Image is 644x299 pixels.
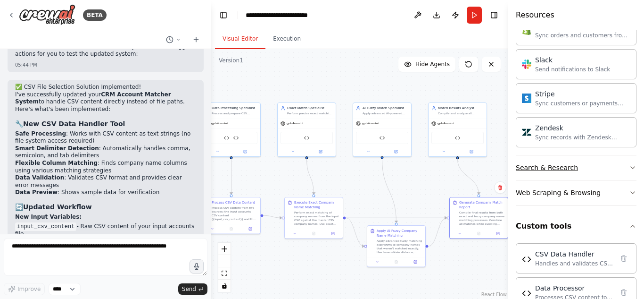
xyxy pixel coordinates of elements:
[15,145,99,152] strong: Smart Delimiter Detection
[458,149,485,154] button: Open in side panel
[15,222,76,231] code: input_csv_content
[535,260,613,267] div: Handles and validates CSV data content for account matching operations. Parses CSV text strings, ...
[15,119,196,128] h3: 🔧
[15,84,196,91] h2: ✅ CSV File Selection Solution Implemented!
[19,4,75,26] img: Logo
[304,135,310,141] img: ExactAccountMatcher
[83,9,107,21] div: BETA
[516,188,601,197] div: Web Scraping & Browsing
[294,200,340,210] div: Execute Exact Company Name Matching
[178,283,207,295] button: Send
[189,34,204,45] button: Start a new chat
[617,252,630,265] button: Delete tool
[481,292,507,297] a: React Flow attribution
[15,61,196,68] div: 05:44 PM
[535,100,630,107] div: Sync customers or payments from Stripe
[287,121,303,125] span: gpt-4o-mini
[407,259,423,265] button: Open in side panel
[377,239,422,254] div: Apply advanced fuzzy matching algorithms to company names that weren't matched exactly. Use Leven...
[516,180,636,205] button: Web Scraping & Browsing
[380,159,399,223] g: Edge from 70cea209-a6d6-4166-b386-17196001791d to d53f607b-2b5a-4a8b-a55d-59eb998f538e
[522,255,531,264] img: CSV Data Handler
[522,128,531,137] img: Zendesk
[535,249,613,259] div: CSV Data Handler
[383,149,410,154] button: Open in side panel
[15,202,196,212] h3: 🔄
[232,149,258,154] button: Open in side panel
[535,55,610,65] div: Slack
[202,197,261,234] div: Process CSV Data ContentProcess CSV content from two sources: the input accounts CSV content ({in...
[304,231,323,236] button: No output available
[516,155,636,180] button: Search & Research
[4,283,45,295] button: Improve
[15,130,196,145] li: : Works with CSV content as text strings (no file system access required)
[325,231,341,236] button: Open in side panel
[212,106,257,111] div: Data Processing Specialist
[535,134,630,141] div: Sync records with Zendesk Support
[218,280,231,292] button: toggle interactivity
[218,243,231,292] div: React Flow controls
[516,9,554,21] h4: Resources
[221,226,241,231] button: No output available
[494,181,506,194] button: Delete node
[15,130,66,137] strong: Safe Processing
[211,121,228,125] span: gpt-4o-mini
[233,135,239,141] img: CSV Data Handler
[15,189,58,196] strong: Data Preview
[487,9,501,22] button: Hide right sidebar
[15,43,196,58] p: Perfect! The crew is validated successfully. Now let me suggest actions for you to test the updat...
[15,160,98,166] strong: Flexible Column Matching
[15,91,196,113] p: I've successfully updated your to handle CSV content directly instead of file paths. Here's what'...
[23,203,92,211] strong: Updated Workflow
[617,286,630,299] button: Delete tool
[449,197,508,239] div: Generate Company Match ReportCompile final results from both exact and fuzzy company name matchin...
[15,91,171,105] strong: CRM Account Matcher System
[362,121,379,125] span: gpt-4o-mini
[535,66,610,73] div: Send notifications to Slack
[380,135,385,141] img: Fuzzy Account Matcher
[218,243,231,255] button: zoom in
[438,111,484,115] div: Compile and analyze all matching results to generate comprehensive reports, insights, and actiona...
[15,145,196,160] li: : Automatically handles comma, semicolon, and tab delimiters
[455,159,481,195] g: Edge from aa9d9d21-8aa6-40e6-b8f6-58fa1d081894 to fa19bacd-a419-4294-a659-13af4727f6dd
[284,197,343,239] div: Execute Exact Company Name MatchingPerform exact matching of company names from the input CSV aga...
[522,94,531,103] img: Stripe
[377,229,422,238] div: Apply AI Fuzzy Company Name Matching
[219,57,243,64] div: Version 1
[398,57,455,72] button: Hide Agents
[438,106,484,111] div: Match Results Analyst
[535,89,630,99] div: Stripe
[15,214,82,220] strong: New Input Variables:
[162,34,185,45] button: Switch to previous chat
[15,160,196,174] li: : Finds company name columns using various matching strategies
[346,215,364,248] g: Edge from 4484c487-fb9f-4659-afbc-afe126a6a892 to d53f607b-2b5a-4a8b-a55d-59eb998f538e
[522,26,531,35] img: Shopify
[522,289,531,298] img: Data Processor
[522,60,531,69] img: Slack
[190,259,204,273] button: Click to speak your automation idea
[265,29,308,49] button: Execution
[15,189,196,196] li: : Shows sample data for verification
[215,29,265,49] button: Visual Editor
[17,285,41,293] span: Improve
[305,159,316,195] g: Edge from edb7d458-4c29-470f-b1bc-918e1be961ba to 4484c487-fb9f-4659-afbc-afe126a6a892
[363,111,408,115] div: Apply advanced AI-powered fuzzy matching algorithms to find similar company names that weren't ca...
[469,231,488,236] button: No output available
[212,200,255,205] div: Process CSV Data Content
[217,9,230,22] button: Hide left sidebar
[386,259,406,265] button: No output available
[535,123,630,133] div: Zendesk
[428,103,487,157] div: Match Results AnalystCompile and analyze all matching results to generate comprehensive reports, ...
[353,103,412,157] div: AI Fuzzy Match SpecialistApply advanced AI-powered fuzzy matching algorithms to find similar comp...
[229,159,234,195] g: Edge from 8fad5bb9-19dd-416a-bc93-cd3885908ac8 to d4389b18-8928-4c03-a1af-dda4347aa8fe
[23,120,125,128] strong: New CSV Data Handler Tool
[212,111,257,115] div: Process and prepare CSV account files (both input accounts CSV and master accounts CSV) with comp...
[429,215,447,248] g: Edge from d53f607b-2b5a-4a8b-a55d-59eb998f538e to fa19bacd-a419-4294-a659-13af4727f6dd
[459,200,505,210] div: Generate Company Match Report
[438,121,454,125] span: gpt-4o-mini
[15,223,196,238] li: - Raw CSV content of your input accounts file
[224,135,230,141] img: Data Processor
[242,226,258,231] button: Open in side panel
[15,174,196,189] li: : Validates CSV format and provides clear error messages
[367,225,426,267] div: Apply AI Fuzzy Company Name MatchingApply advanced fuzzy matching algorithms to company names tha...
